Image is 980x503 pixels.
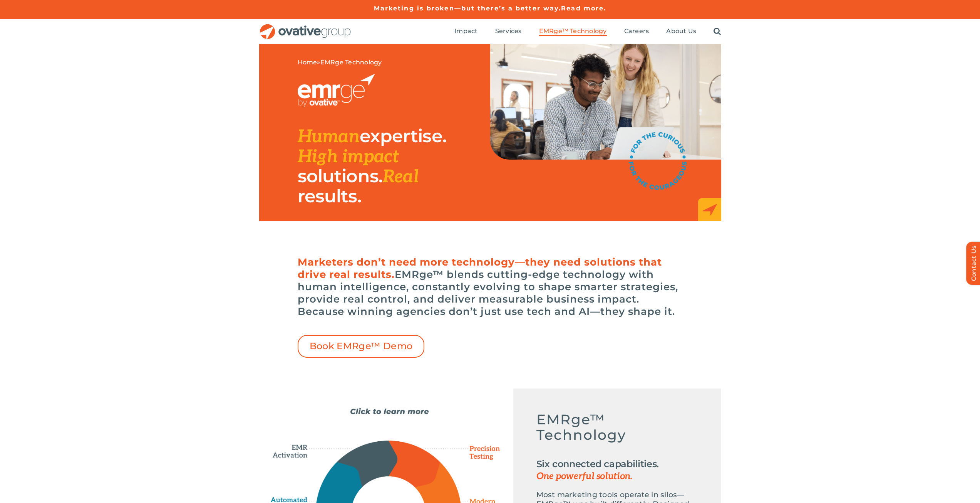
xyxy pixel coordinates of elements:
[298,126,360,148] span: Human
[536,470,698,483] span: One powerful solution.
[495,27,522,36] a: Services
[714,27,721,36] a: Search
[666,27,696,36] a: About Us
[298,59,382,66] span: »
[298,256,683,318] h6: EMRge™ blends cutting-edge technology with human intelligence, constantly evolving to shape smart...
[298,165,383,187] span: solutions.
[298,335,425,358] a: Book EMRge™ Demo
[320,59,382,66] span: EMRge Technology
[460,442,502,463] path: Precision Testing
[624,27,649,35] span: Careers
[298,74,375,107] img: EMRGE_RGB_wht
[539,27,607,35] span: EMRge™ Technology
[536,458,698,483] h2: Six connected capabilities.
[298,256,662,281] span: Marketers don’t need more technology—they need solutions that drive real results.
[298,59,317,66] a: Home
[698,198,721,221] img: EMRge_HomePage_Elements_Arrow Box
[271,432,315,459] path: EMR Activation
[490,44,721,160] img: EMRge Landing Page Header Image
[259,23,352,30] a: OG_Full_horizontal_RGB
[539,27,607,36] a: EMRge™ Technology
[389,441,440,487] path: Precision Testing
[624,27,649,36] a: Careers
[561,5,606,12] a: Read more.
[383,166,419,188] span: Real
[666,27,696,35] span: About Us
[454,27,477,36] a: Impact
[310,341,413,352] span: Book EMRge™ Demo
[360,125,446,147] span: expertise.
[337,441,397,486] path: EMR Activation
[298,185,361,207] span: results.
[298,146,399,168] span: High impact
[495,27,522,35] span: Services
[374,5,561,12] a: Marketing is broken—but there’s a better way.
[454,19,721,44] nav: Menu
[454,27,477,35] span: Impact
[536,412,698,450] h5: EMRge™ Technology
